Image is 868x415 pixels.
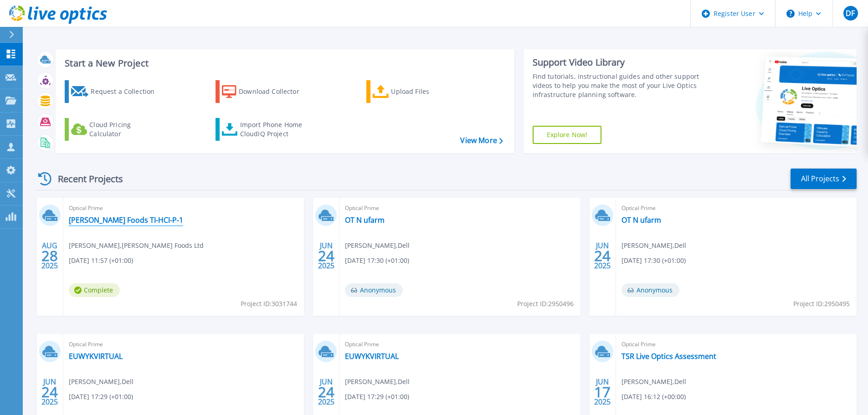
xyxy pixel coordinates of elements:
[69,283,120,297] span: Complete
[533,126,602,144] a: Explore Now!
[621,256,686,266] span: [DATE] 17:30 (+01:00)
[594,388,611,396] span: 17
[240,120,311,138] div: Import Phone Home CloudIQ Project
[318,239,335,272] div: JUN 2025
[345,352,399,361] a: EUWYKVIRTUAL
[69,256,133,266] span: [DATE] 11:57 (+01:00)
[621,392,686,402] span: [DATE] 16:12 (+00:00)
[69,352,123,361] a: EUWYKVIRTUAL
[69,241,204,251] span: [PERSON_NAME] , [PERSON_NAME] Foods Ltd
[621,352,716,361] a: TSR Live Optics Assessment
[239,82,312,101] div: Download Collector
[69,215,183,225] a: [PERSON_NAME] Foods TI-HCI-P-1
[594,252,611,260] span: 24
[318,388,334,396] span: 24
[69,392,133,402] span: [DATE] 17:29 (+01:00)
[89,120,162,138] div: Cloud Pricing Calculator
[345,283,403,297] span: Anonymous
[594,375,611,409] div: JUN 2025
[69,377,134,387] span: [PERSON_NAME] , Dell
[345,392,409,402] span: [DATE] 17:29 (+01:00)
[460,136,503,145] a: View More
[65,58,503,68] h3: Start a New Project
[621,377,686,387] span: [PERSON_NAME] , Dell
[621,203,851,213] span: Optical Prime
[41,239,58,272] div: AUG 2025
[318,252,334,260] span: 24
[846,10,855,17] span: DF
[345,241,410,251] span: [PERSON_NAME] , Dell
[533,72,703,99] div: Find tutorials, instructional guides and other support videos to help you make the most of your L...
[241,299,297,309] span: Project ID: 3031744
[41,388,58,396] span: 24
[345,377,410,387] span: [PERSON_NAME] , Dell
[517,299,574,309] span: Project ID: 2950496
[791,169,857,189] a: All Projects
[41,252,58,260] span: 28
[91,82,164,101] div: Request a Collection
[366,80,468,103] a: Upload Files
[345,339,575,349] span: Optical Prime
[594,239,611,272] div: JUN 2025
[69,339,298,349] span: Optical Prime
[345,256,409,266] span: [DATE] 17:30 (+01:00)
[345,203,575,213] span: Optical Prime
[621,339,851,349] span: Optical Prime
[621,215,661,225] a: OT N ufarm
[793,299,850,309] span: Project ID: 2950495
[345,215,385,225] a: OT N ufarm
[533,56,703,68] div: Support Video Library
[621,241,686,251] span: [PERSON_NAME] , Dell
[65,80,166,103] a: Request a Collection
[318,375,335,409] div: JUN 2025
[69,203,298,213] span: Optical Prime
[41,375,58,409] div: JUN 2025
[621,283,679,297] span: Anonymous
[216,80,317,103] a: Download Collector
[391,82,464,101] div: Upload Files
[65,118,166,141] a: Cloud Pricing Calculator
[35,168,135,190] div: Recent Projects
